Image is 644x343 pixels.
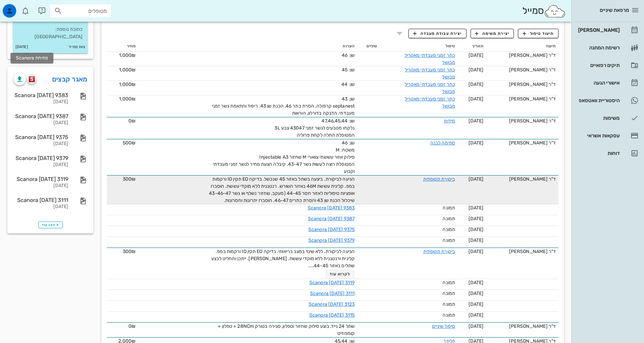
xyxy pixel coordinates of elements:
[469,176,484,182] span: [DATE]
[212,96,355,116] span: שן: 43 septanest קרפולה. הסרת כתר 46, הכנת שן 43. ריפוד והתאמת גשר זמני מעבדתי. הדבקה בדורלון, הו...
[577,63,620,68] div: תיקים רפואיים
[489,52,556,59] div: ד"ר [PERSON_NAME]
[123,249,136,254] span: 300₪
[518,29,558,38] button: תיעוד טיפול
[211,249,355,269] span: הגיעה לביקורת. ללא שינוי במצב בריאותי. בדיקה EO תקין IO ורקמות במפ. קלינית ורנטגנית ללא מוקדי עשש...
[357,41,380,52] th: שיניים
[489,81,556,88] div: ד"ר [PERSON_NAME]
[489,248,556,255] div: ד"ר [PERSON_NAME]
[574,75,641,91] a: אישורי הגעה
[16,43,28,51] small: [DATE]
[14,141,68,147] div: [DATE]
[577,98,620,103] div: היסטוריית וואטסאפ
[574,128,641,144] a: עסקאות אשראי
[423,249,455,254] a: ביקורת תקופתית
[405,67,455,80] a: כתר זמני מעבדתי מאקריל מבושל
[443,312,455,318] span: תמונה
[574,40,641,56] a: רשימת המתנה
[443,237,455,243] span: תמונה
[138,41,357,52] th: הערות
[123,140,136,146] span: 500₪
[29,76,35,82] img: scanora logo
[574,57,641,73] a: תיקים רפואיים
[577,133,620,138] div: עסקאות אשראי
[380,41,458,52] th: טיפול
[119,67,136,73] span: 1,000₪
[342,67,355,73] span: שן: 45
[489,117,556,124] div: ד"ר [PERSON_NAME]
[275,118,355,138] span: שן: 47,46,45,44 נלקחו מטבעים לגשר זמני 43047 צבע 3L המטופלת החלה לקחת פרוליה
[458,41,486,52] th: תאריך
[574,22,641,38] a: [PERSON_NAME]
[469,118,484,124] span: [DATE]
[469,249,484,254] span: [DATE]
[330,272,351,276] span: לקרוא עוד
[469,216,484,222] span: [DATE]
[405,82,455,94] a: כתר זמני מעבדתי מאקריל מבושל
[342,52,355,58] span: שן: 46
[405,96,455,109] a: כתר זמני מעבדתי מאקריל מבושל
[27,74,37,84] button: scanora logo
[209,176,355,203] span: הגיעה לביקורת. ביצעה בשתל באזור 45 שנכשל. בדיקה EO תקין IO ורקמות במפ. קלינית עששת 46M באזור השור...
[308,205,355,211] a: Scanora [DATE] 9383
[213,140,355,174] span: שן: 46 משטח: M סילוק אזור עששתי צווארי M שחזור Injectable A3 המטופלת רוצה לעשות גשר 43-47. קיבלה ...
[69,43,85,51] small: צוות סמייל
[489,176,556,183] div: ד"ר [PERSON_NAME]
[14,134,68,140] div: Scanora [DATE] 9375
[42,223,59,227] span: הצג עוד
[443,291,455,296] span: תמונה
[14,197,68,203] div: Scanora [DATE] 3111
[325,269,355,279] button: לקרוא עוד
[14,176,68,182] div: Scanora [DATE] 3119
[443,216,455,222] span: תמונה
[469,301,484,307] span: [DATE]
[128,323,136,329] span: 0₪
[574,92,641,109] a: היסטוריית וואטסאפ
[574,110,641,126] a: משימות
[443,301,455,307] span: תמונה
[469,237,484,243] span: [DATE]
[14,120,68,126] div: [DATE]
[443,227,455,232] span: תמונה
[308,227,355,232] a: Scanora [DATE] 9375
[577,80,620,86] div: אישורי הגעה
[489,95,556,102] div: ד"ר [PERSON_NAME]
[469,312,484,318] span: [DATE]
[469,96,484,102] span: [DATE]
[469,82,484,87] span: [DATE]
[38,222,63,228] button: הצג עוד
[14,99,68,105] div: [DATE]
[443,205,455,211] span: תמונה
[14,155,68,161] div: Scanora [DATE] 9379
[308,216,355,222] a: Scanora [DATE] 9387
[489,66,556,73] div: ד"ר [PERSON_NAME]
[489,139,556,146] div: ד"ר [PERSON_NAME]
[218,323,355,336] span: שתל 24 נייד, בוצע סילוק שחזור וטפלון, סגירה בטורק 28NCm + טפלון + קומפוזיט
[430,140,455,146] a: סתימה לבנה
[309,312,355,318] a: Scanora [DATE] 3115
[119,52,136,58] span: 1,000₪
[14,113,68,119] div: Scanora [DATE] 9387
[469,205,484,211] span: [DATE]
[469,140,484,146] span: [DATE]
[308,237,355,243] a: Scanora [DATE] 9379
[544,4,566,18] img: SmileCloud logo
[469,67,484,73] span: [DATE]
[423,176,455,182] a: ביקורת תקופתית
[489,323,556,330] div: ד"ר [PERSON_NAME]
[523,30,554,37] span: תיעוד טיפול
[444,118,455,124] a: מידות
[14,92,68,98] div: Scanora [DATE] 9383
[469,52,484,58] span: [DATE]
[475,30,509,37] span: יצירת משימה
[128,118,136,124] span: 0₪
[309,280,355,285] a: Scanora [DATE] 3119
[20,5,24,9] span: תג
[469,227,484,232] span: [DATE]
[522,4,566,18] div: סמייל
[600,7,629,13] span: מרפאת שיניים
[432,323,455,329] a: טיפול שיניים
[574,145,641,161] a: דוחות
[310,291,355,296] a: Scanora [DATE] 3111
[408,29,466,38] button: יצירת עבודת מעבדה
